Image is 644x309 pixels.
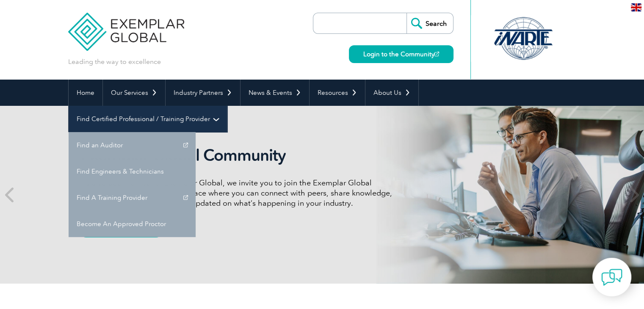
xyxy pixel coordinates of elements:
[310,80,365,106] a: Resources
[69,158,196,185] a: Find Engineers & Technicians
[81,146,398,165] h2: Exemplar Global Community
[69,80,102,106] a: Home
[103,80,165,106] a: Our Services
[166,80,240,106] a: Industry Partners
[68,57,161,66] p: Leading the way to excellence
[240,80,309,106] a: News & Events
[365,80,418,106] a: About Us
[434,52,439,56] img: open_square.png
[631,3,641,11] img: en
[81,178,398,208] p: As a valued member of Exemplar Global, we invite you to join the Exemplar Global Community—a fun,...
[69,106,227,132] a: Find Certified Professional / Training Provider
[349,45,453,63] a: Login to the Community
[601,267,622,288] img: contact-chat.png
[406,13,453,33] input: Search
[69,185,196,211] a: Find A Training Provider
[69,132,196,158] a: Find an Auditor
[69,211,196,237] a: Become An Approved Proctor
